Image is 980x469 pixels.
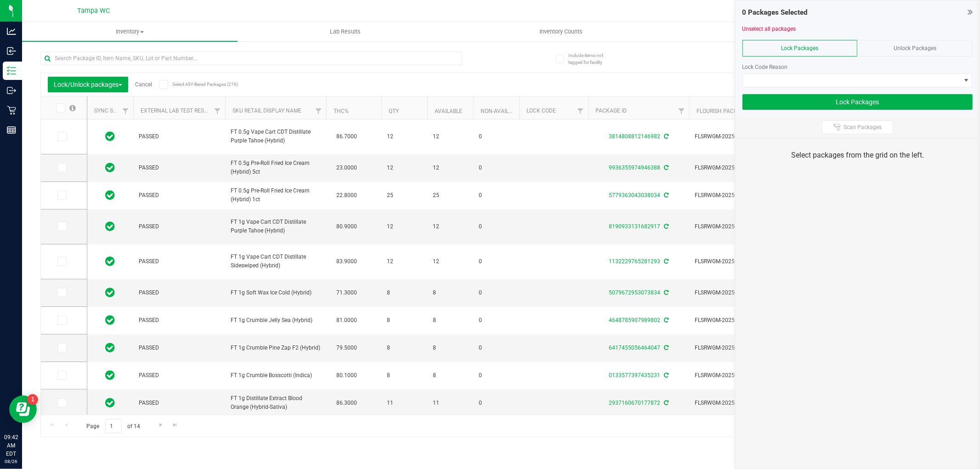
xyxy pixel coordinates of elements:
span: PASSED [139,257,220,266]
span: 86.7000 [332,130,362,143]
span: 8 [433,371,468,380]
span: 25 [387,191,422,200]
inline-svg: Retail [7,106,16,115]
span: In Sync [106,314,115,327]
span: Sync from Compliance System [663,258,668,265]
span: FT 1g Crumble Pine Zap F2 (Hybrid) [231,344,321,352]
span: PASSED [139,316,220,325]
span: 12 [387,222,422,231]
span: In Sync [106,255,115,268]
div: Select packages from the grid on the left. [747,150,968,161]
a: 3814808812146982 [609,133,660,140]
a: 1132229765281293 [609,258,660,265]
span: Inventory Counts [527,28,595,36]
button: Lock Packages [742,94,973,110]
a: Non-Available [481,108,521,114]
span: Lock Code Reason [742,64,788,70]
span: FLSRWGM-20250820-2165 [695,132,785,141]
a: 8190933131682917 [609,223,660,230]
span: Sync from Compliance System [663,345,668,351]
span: 80.9000 [332,220,362,233]
inline-svg: Outbound [7,86,16,95]
a: Filter [674,103,689,119]
a: Qty [389,108,399,114]
a: Flourish Package ID [697,108,754,114]
span: Lock/Unlock packages [54,81,122,88]
span: 12 [433,132,468,141]
inline-svg: Inbound [7,46,16,56]
a: Filter [573,103,588,119]
span: FLSRWGM-20250820-800 [695,344,785,352]
span: 8 [387,344,422,352]
input: 1 [105,419,122,433]
span: Sync from Compliance System [663,223,668,230]
span: 8 [433,316,468,325]
a: Cancel [135,81,152,88]
span: 80.1000 [332,369,362,382]
a: Inventory Counts [453,22,668,41]
span: PASSED [139,399,220,407]
a: Sku Retail Display Name [232,107,301,114]
button: Lock/Unlock packages [48,77,128,92]
a: Go to the next page [154,419,167,431]
p: 09:42 AM EDT [4,433,18,458]
a: Go to the last page [169,419,182,431]
span: 71.3000 [332,286,362,299]
span: FLSRWGM-20250820-1521 [695,288,785,297]
span: In Sync [106,369,115,382]
a: Lock Code [527,107,556,114]
span: 0 [479,371,514,380]
span: Scan Packages [844,124,882,131]
input: Search Package ID, Item Name, SKU, Lot or Part Number... [40,51,462,65]
span: In Sync [106,341,115,354]
span: Unlock Packages [894,45,936,51]
span: 12 [433,257,468,266]
button: Scan Packages [822,120,893,134]
span: FLSRWGM-20250820-958 [695,316,785,325]
a: Filter [210,103,225,119]
span: Select All Filtered Packages (276) [172,82,218,87]
span: FLSRWGM-20250820-885 [695,371,785,380]
span: 83.9000 [332,255,362,268]
inline-svg: Reports [7,125,16,135]
span: Inventory [22,28,238,36]
span: Select all records on this page [69,105,76,111]
span: In Sync [106,130,115,143]
span: 11 [387,399,422,407]
span: 11 [433,399,468,407]
span: FT 1g Vape Cart CDT Distillate Purple Tahoe (Hybrid) [231,218,321,235]
span: 12 [433,164,468,172]
span: 86.3000 [332,396,362,410]
span: FT 1g Vape Cart CDT Distillate Sideswiped (Hybrid) [231,253,321,270]
inline-svg: Analytics [7,27,16,36]
span: PASSED [139,222,220,231]
iframe: Resource center unread badge [27,394,38,405]
a: Package ID [595,107,627,114]
span: FT 0.5g Vape Cart CDT Distillate Purple Tahoe (Hybrid) [231,128,321,145]
span: Lock Packages [782,45,819,51]
span: PASSED [139,371,220,380]
span: 8 [387,371,422,380]
a: Filter [118,103,133,119]
a: Inventory [22,22,238,41]
a: THC% [334,108,349,114]
span: 79.5000 [332,341,362,355]
span: FT 0.5g Pre-Roll Fried Ice Cream (Hybrid) 1ct [231,186,321,204]
span: Sync from Compliance System [663,400,668,406]
span: 0 [479,191,514,200]
span: 23.0000 [332,161,362,175]
a: 5079672953073834 [609,289,660,296]
span: 0 [479,164,514,172]
span: In Sync [106,286,115,299]
span: Sync from Compliance System [663,289,668,296]
span: FLSRWGM-20250820-648 [695,399,785,407]
span: 8 [387,316,422,325]
span: Tampa WC [78,7,110,15]
a: 4648785907989802 [609,317,660,323]
span: 12 [433,222,468,231]
a: Available [435,108,462,114]
span: 8 [433,344,468,352]
span: FLSRWGM-20250820-1662 [695,257,785,266]
a: Sync Status [94,107,130,114]
span: 12 [387,132,422,141]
